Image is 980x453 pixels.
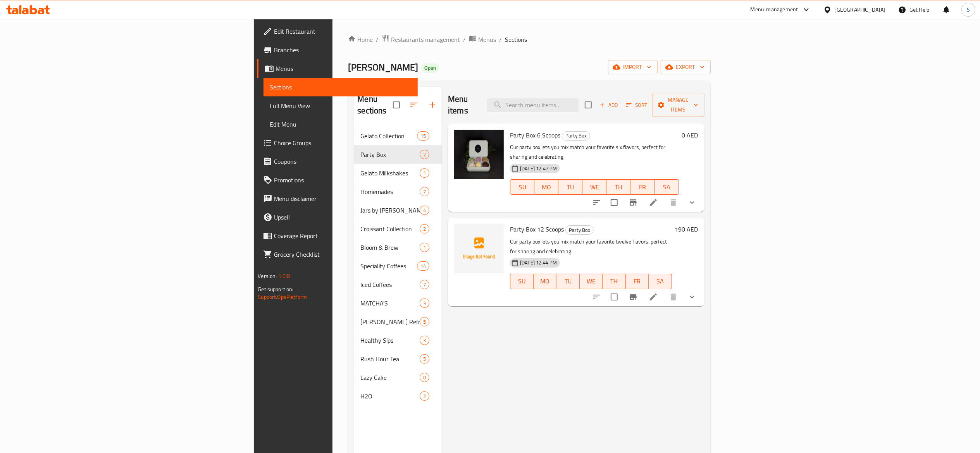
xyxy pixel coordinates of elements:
[420,207,429,214] span: 4
[420,187,429,196] div: items
[257,245,417,264] a: Grocery Checklist
[360,224,420,233] div: Croissant Collection
[469,34,496,45] a: Menus
[454,224,504,273] img: Party Box 12 Scoops
[420,373,429,382] div: items
[751,5,798,14] div: Menu-management
[360,336,420,345] div: Healthy Sips
[360,280,420,289] div: Iced Coffees
[499,35,502,44] li: /
[510,274,533,289] button: SU
[687,198,697,207] svg: Show Choices
[537,182,555,193] span: MO
[274,250,411,259] span: Grocery Checklist
[421,65,439,71] span: Open
[360,206,420,215] div: Jars by Shivers
[354,220,442,238] div: Croissant Collection2
[608,60,658,74] button: import
[417,132,429,140] span: 15
[558,179,582,195] button: TU
[634,182,651,193] span: FR
[682,130,698,141] h6: 0 AED
[360,373,420,382] span: Lazy Cake
[354,238,442,257] div: Bloom & Brew1
[270,82,411,92] span: Sections
[420,224,429,233] div: items
[354,257,442,275] div: Speciality Coffees14
[360,150,420,159] div: Party Box
[360,299,420,308] span: MATCHA'S
[257,208,417,226] a: Upsell
[257,152,417,171] a: Coupons
[420,150,429,159] div: items
[630,179,654,195] button: FR
[664,193,683,212] button: delete
[258,271,277,281] span: Version:
[517,165,560,172] span: [DATE] 12:47 PM
[562,131,590,140] span: Party Box
[420,391,429,401] div: items
[649,198,658,207] a: Edit menu item
[420,244,429,251] span: 1
[354,331,442,350] div: Healthy Sips3
[257,226,417,245] a: Coverage Report
[360,317,420,326] span: [PERSON_NAME] Refreshers
[580,97,596,113] span: Select section
[274,157,411,166] span: Coupons
[354,182,442,201] div: Homemades7
[534,274,557,289] button: MO
[606,289,622,305] span: Select to update
[463,35,466,44] li: /
[405,96,423,114] span: Sort sections
[606,179,630,195] button: TH
[534,179,558,195] button: MO
[258,284,293,294] span: Get support on:
[348,34,710,45] nav: breadcrumb
[624,193,642,212] button: Branch-specific-item
[276,64,411,73] span: Menus
[610,182,627,193] span: TH
[360,168,420,178] span: Gelato Milkshakes
[420,318,429,326] span: 5
[420,393,429,400] span: 2
[257,189,417,208] a: Menu disclaimer
[652,276,669,287] span: SA
[274,138,411,148] span: Choice Groups
[360,354,420,364] span: Rush Hour Tea
[513,182,531,193] span: SU
[270,120,411,129] span: Edit Menu
[420,170,429,177] span: 1
[264,78,417,96] a: Sections
[537,276,554,287] span: MO
[354,312,442,331] div: [PERSON_NAME] Refreshers5
[354,164,442,182] div: Gelato Milkshakes1
[683,193,701,212] button: show more
[420,300,429,307] span: 3
[420,281,429,288] span: 7
[664,288,683,306] button: delete
[354,387,442,405] div: H2O2
[587,193,606,212] button: sort-choices
[510,223,564,235] span: Party Box 12 Scoops
[354,350,442,368] div: Rush Hour Tea5
[517,259,560,266] span: [DATE] 12:44 PM
[596,99,621,111] button: Add
[659,95,698,115] span: Manage items
[360,261,417,271] div: Speciality Coffees
[354,201,442,220] div: Jars by [PERSON_NAME]4
[360,243,420,252] div: Bloom & Brew
[420,355,429,363] span: 5
[360,131,417,141] span: Gelato Collection
[621,99,653,111] span: Sort items
[360,391,420,401] span: H2O
[510,142,679,162] p: Our party box lets you mix match your favorite six flavors, perfect for sharing and celebrating
[513,276,530,287] span: SU
[420,280,429,289] div: items
[478,35,496,44] span: Menus
[448,93,477,117] h2: Menu items
[420,188,429,196] span: 7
